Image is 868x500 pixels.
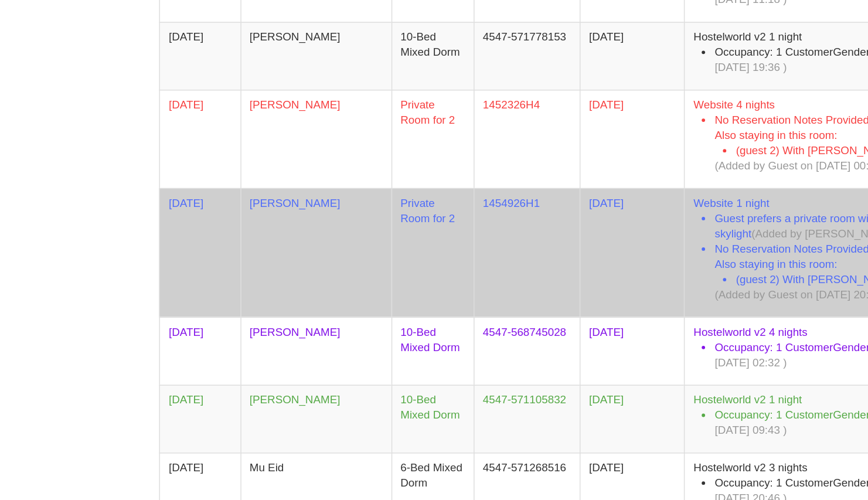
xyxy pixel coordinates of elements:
[246,175,270,184] span: 0:00
[603,8,845,65] td: Hostelworld v2 1 night
[296,169,400,216] td: [PERSON_NAME]
[246,128,270,137] span: 0:00
[457,123,530,169] td: 4547-571752337
[400,373,457,420] td: 10-Bed Mixed Dorm
[400,65,457,123] td: 10-Bed Mixed Dorm
[457,216,530,284] td: 1452326H4
[603,65,845,123] td: Courtesy Hold 1 night
[638,253,839,264] li: (guest 2) With [PERSON_NAME]
[624,81,839,91] li: welcome sent
[530,420,603,467] td: [DATE]
[296,373,400,420] td: [PERSON_NAME]
[296,123,400,169] td: [PERSON_NAME]
[400,284,457,373] td: Private Room for 2
[530,216,603,284] td: [DATE]
[530,65,603,123] td: [DATE]
[624,321,839,363] li: No Reservation Notes Provided Also staying in this room:
[624,300,839,321] li: Guest prefers a private room with a normal window instead of a skylight
[624,232,839,274] li: No Reservation Notes Provided Also staying in this room:
[400,169,457,216] td: 10-Bed Mixed Dorm
[457,8,530,65] td: 4547-571682059
[457,373,530,420] td: 4547-568745028
[246,379,270,388] span: 0:00
[603,123,845,169] td: Hostelworld v2 4 nights
[246,290,270,299] span: 20:00
[530,373,603,420] td: [DATE]
[670,24,833,33] span: (Added by [PERSON_NAME] on [DATE] 17:21 )
[530,123,603,169] td: [DATE]
[709,3,833,19] a: Questions, Feature Requests or Bugs?
[603,284,845,373] td: Website 1 night
[603,169,845,216] td: Hostelworld v2 1 night
[638,3,701,19] a: Help for this page
[296,420,400,467] td: [PERSON_NAME]
[246,222,270,231] span: 0
[624,264,743,273] span: (Added by Guest on [DATE] 00:57 )
[296,216,400,284] td: [PERSON_NAME]
[638,342,839,353] li: (guest 2) With [PERSON_NAME]
[838,4,855,19] i: Setup Wizard
[624,91,839,113] li: Reservation Notes: This reservation is complementary.
[296,284,400,373] td: [PERSON_NAME]
[457,65,530,123] td: 16017RM24H2
[530,8,603,65] td: [DATE]
[624,389,839,410] li: Occupancy: 1 CustomerGender: MI
[530,284,603,373] td: [DATE]
[296,65,400,123] td: [PERSON_NAME]
[624,353,743,362] span: (Added by Guest on [DATE] 20:14 )
[457,284,530,373] td: 1454926H1
[274,4,328,17] span: (21:24:27)
[530,169,603,216] td: [DATE]
[246,473,270,482] span: 0:00
[624,436,839,457] li: Occupancy: 1 CustomerGender: MI
[624,34,839,55] li: Occupancy: 1 CustomerGender: MI
[400,420,457,467] td: 10-Bed Mixed Dorm
[400,216,457,284] td: Private Room for 2
[649,311,812,320] span: (Added by [PERSON_NAME] on [DATE] 13:59 )
[246,426,270,435] span: 0:00
[457,169,530,216] td: 4547-571778153
[624,185,839,206] li: Occupancy: 1 CustomerGender: MI
[400,123,457,169] td: 10-Bed Mixed Dorm
[603,373,845,420] td: Hostelworld v2 4 nights
[246,71,270,80] span: 0
[603,420,845,467] td: Hostelworld v2 1 night
[624,138,839,159] li: Occupancy: 1 CustomerGender: MI
[457,420,530,467] td: 4547-571105832
[400,8,457,65] td: 10-Bed Mixed Dorm
[296,8,400,65] td: [PERSON_NAME]
[624,23,839,34] li: welcome sent
[670,81,833,90] span: (Added by [PERSON_NAME] on [DATE] 17:16 )
[603,216,845,284] td: Website 4 nights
